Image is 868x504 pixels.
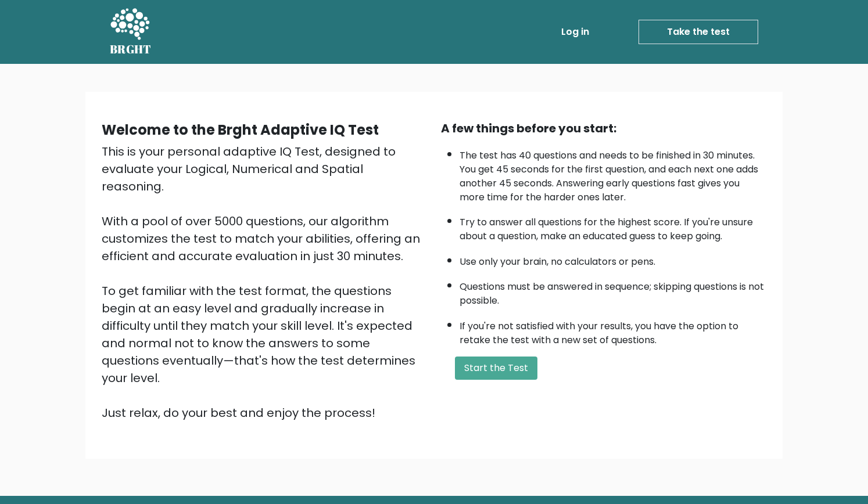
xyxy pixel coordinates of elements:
li: Try to answer all questions for the highest score. If you're unsure about a question, make an edu... [460,210,766,243]
b: Welcome to the Brght Adaptive IQ Test [102,120,379,139]
a: Take the test [639,20,758,44]
div: This is your personal adaptive IQ Test, designed to evaluate your Logical, Numerical and Spatial ... [102,143,427,422]
li: Use only your brain, no calculators or pens. [460,249,766,269]
button: Start the Test [455,357,537,380]
a: BRGHT [110,5,152,59]
li: If you're not satisfied with your results, you have the option to retake the test with a new set ... [460,314,766,347]
div: A few things before you start: [441,120,766,137]
li: Questions must be answered in sequence; skipping questions is not possible. [460,274,766,308]
a: Log in [557,20,594,44]
h5: BRGHT [110,42,152,56]
li: The test has 40 questions and needs to be finished in 30 minutes. You get 45 seconds for the firs... [460,143,766,204]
